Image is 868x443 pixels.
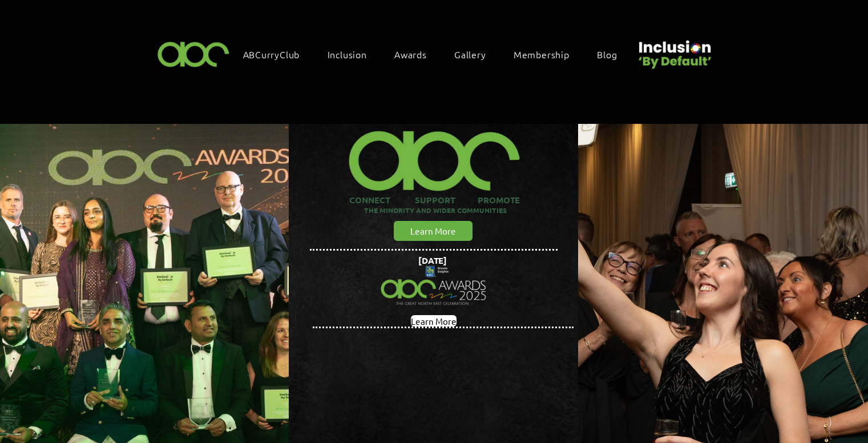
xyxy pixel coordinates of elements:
[454,48,486,61] span: Gallery
[328,48,367,61] span: Inclusion
[389,42,444,66] div: Awards
[449,42,503,66] a: Gallery
[343,116,526,194] img: ABC-Logo-Blank-Background-01-01-2_edited.png
[394,221,473,241] a: Learn More
[364,206,507,215] span: THE MINORITY AND WIDER COMMUNITIES
[154,37,233,70] img: ABC-Logo-Blank-Background-01-01-2.png
[514,48,570,61] span: Membership
[243,48,300,61] span: ABCurryClub
[591,42,634,66] a: Blog
[410,225,456,237] span: Learn More
[394,48,427,61] span: Awards
[508,42,587,66] a: Membership
[237,42,317,66] a: ABCurryClub
[374,253,493,319] img: Northern Insights Double Pager Apr 2025.png
[322,42,384,66] div: Inclusion
[597,48,617,61] span: Blog
[237,42,635,66] nav: Site
[411,315,457,327] a: Learn More
[635,31,713,70] img: Untitled design (22).png
[411,315,457,327] span: Learn More
[418,255,447,266] span: [DATE]
[349,194,520,206] span: CONNECT SUPPORT PROMOTE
